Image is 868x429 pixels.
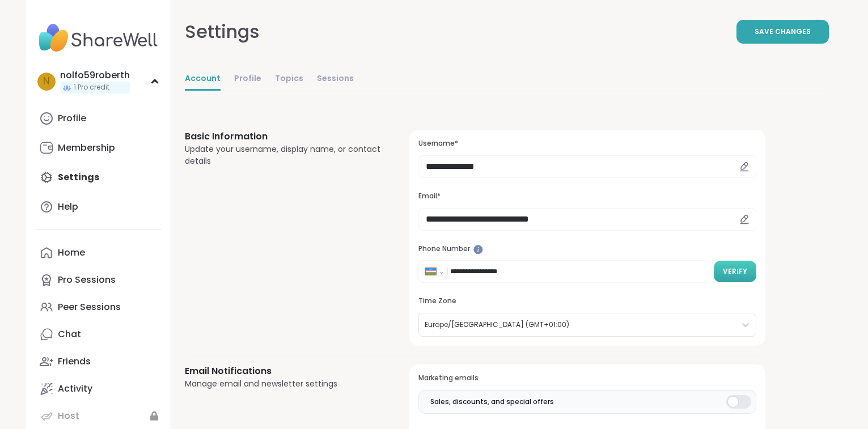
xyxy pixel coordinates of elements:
a: Profile [234,68,261,91]
span: Verify [723,266,747,277]
h3: Email* [418,192,756,201]
h3: Username* [418,139,756,148]
button: Save Changes [736,20,829,44]
div: Activity [58,383,92,395]
a: Help [35,193,162,220]
div: Settings [185,18,260,45]
a: Activity [35,375,162,402]
div: nolfo59roberth [60,69,130,82]
a: Topics [275,68,303,91]
h3: Time Zone [418,296,756,306]
div: Host [58,410,79,422]
img: ShareWell Nav Logo [35,18,162,58]
h3: Basic Information [185,130,383,143]
a: Home [35,239,162,266]
div: Manage email and newsletter settings [185,378,383,390]
a: Profile [35,105,162,132]
div: Pro Sessions [58,274,116,286]
a: Friends [35,348,162,375]
div: Home [58,247,85,259]
span: n [43,74,50,89]
a: Pro Sessions [35,266,162,294]
div: Friends [58,355,91,368]
div: Membership [58,142,115,154]
h3: Phone Number [418,244,756,254]
iframe: Spotlight [473,245,483,254]
a: Peer Sessions [35,294,162,321]
div: Peer Sessions [58,301,121,313]
div: Profile [58,112,86,125]
a: Membership [35,134,162,162]
button: Verify [714,261,756,282]
a: Chat [35,321,162,348]
h3: Email Notifications [185,364,383,378]
div: Help [58,201,78,213]
a: Account [185,68,221,91]
a: Sessions [317,68,354,91]
span: Save Changes [755,27,811,37]
div: Chat [58,328,81,341]
div: Update your username, display name, or contact details [185,143,383,167]
h3: Marketing emails [418,373,756,383]
span: 1 Pro credit [74,83,109,92]
span: Sales, discounts, and special offers [430,397,554,407]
